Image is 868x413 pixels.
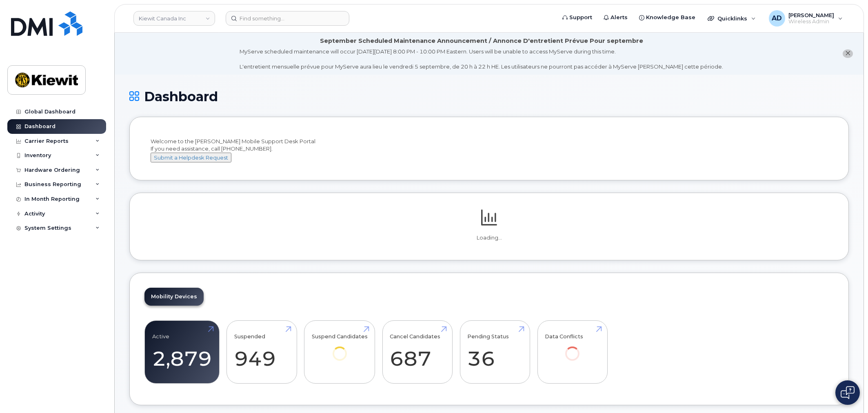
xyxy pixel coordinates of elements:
a: Pending Status 36 [467,325,522,379]
div: Welcome to the [PERSON_NAME] Mobile Support Desk Portal If you need assistance, call [PHONE_NUMBER]. [151,138,828,163]
button: Submit a Helpdesk Request [151,153,231,163]
a: Submit a Helpdesk Request [151,154,231,161]
h1: Dashboard [129,89,849,104]
div: MyServe scheduled maintenance will occur [DATE][DATE] 8:00 PM - 10:00 PM Eastern. Users will be u... [240,48,723,71]
div: September Scheduled Maintenance Announcement / Annonce D'entretient Prévue Pour septembre [320,37,643,45]
img: Open chat [841,386,855,399]
a: Mobility Devices [144,288,204,306]
a: Suspended 949 [234,325,289,379]
a: Suspend Candidates [312,325,368,372]
button: close notification [843,49,853,58]
p: Loading... [144,234,834,242]
a: Active 2,879 [152,325,212,379]
a: Data Conflicts [545,325,600,372]
a: Cancel Candidates 687 [390,325,445,379]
